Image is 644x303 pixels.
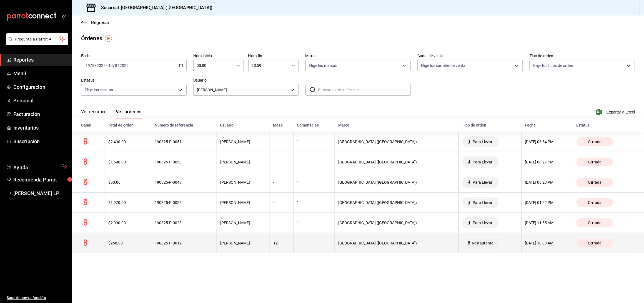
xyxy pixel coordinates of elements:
div: 1 [297,241,331,245]
span: Cerrada [586,241,604,245]
div: $2,090.00 [108,221,148,225]
div: navigation tabs [81,109,142,118]
div: - [273,160,290,164]
div: [PERSON_NAME] [220,140,266,144]
a: Pregunta a Parrot AI [4,40,68,46]
input: -- [108,63,113,68]
span: Elige los estatus [85,87,113,93]
button: Ver órdenes [116,109,142,118]
div: [PERSON_NAME] [220,200,266,205]
label: Usuario [193,79,299,82]
h3: Sucursal: [GEOGRAPHIC_DATA] ([GEOGRAPHIC_DATA]) [97,4,212,11]
div: 190825-P-0049 [155,180,213,185]
span: Personal [13,97,67,104]
span: Elige los tipos de orden [533,63,573,68]
span: Regresar [91,20,109,25]
span: Reportes [13,56,67,64]
span: Pregunta a Parrot AI [15,36,60,42]
div: Tipo de orden [462,123,518,127]
label: Canal de venta [417,54,523,58]
div: 190825-P-0051 [155,140,213,144]
span: Cerrada [586,160,604,164]
div: 1 [297,221,331,225]
div: [GEOGRAPHIC_DATA] ([GEOGRAPHIC_DATA]) [338,221,455,225]
input: -- [115,63,118,68]
div: 190825-P-0025 [155,200,213,205]
button: Regresar [81,20,109,25]
div: [DATE] 11:55 AM [525,221,570,225]
div: [DATE] 10:03 AM [525,241,570,245]
label: Hora inicio [193,54,244,58]
div: Usuario [220,123,267,127]
span: Para Llevar [470,160,495,164]
div: [PERSON_NAME] [220,241,266,245]
span: Para Llevar [470,180,495,185]
div: [DATE] 08:54 PM [525,140,570,144]
span: Facturación [13,110,67,118]
div: - [273,200,290,205]
div: [GEOGRAPHIC_DATA] ([GEOGRAPHIC_DATA]) [338,200,455,205]
span: Sugerir nueva función [7,295,67,301]
div: 1 [297,140,331,144]
label: Marca [305,54,411,58]
button: Exportar a Excel [597,109,635,115]
span: - [106,63,107,68]
div: - [273,180,290,185]
span: Elige los canales de venta [421,63,465,68]
input: -- [92,63,95,68]
div: 1 [297,160,331,164]
div: $50.00 [108,180,148,185]
span: Recomienda Parrot [13,176,67,183]
div: Mesa [273,123,290,127]
div: Comensales [297,123,332,127]
div: Órdenes [81,34,102,42]
div: [DATE] 08:27 PM [525,160,570,164]
input: Buscar no. de referencia [318,84,411,95]
span: Suscripción [13,138,67,145]
span: Menú [13,70,67,77]
div: $258.00 [108,241,148,245]
div: 190825-P-0050 [155,160,213,164]
span: Cerrada [586,221,604,225]
label: Estatus [81,79,187,82]
span: Cerrada [586,140,604,144]
span: [PERSON_NAME] LP [13,190,67,197]
input: ---- [96,63,106,68]
div: $2,490.00 [108,140,148,144]
span: Elige las marcas [309,63,337,68]
input: ---- [119,63,129,68]
span: / [95,63,96,68]
div: 190825-P-0023 [155,221,213,225]
span: Cerrada [586,180,604,185]
span: [PERSON_NAME] [197,87,289,93]
div: [GEOGRAPHIC_DATA] ([GEOGRAPHIC_DATA]) [338,140,455,144]
div: Número de referencia [155,123,214,127]
span: Inventarios [13,124,67,132]
button: Pregunta a Parrot AI [6,33,68,45]
label: Tipo de orden [530,54,635,58]
div: [GEOGRAPHIC_DATA] ([GEOGRAPHIC_DATA]) [338,180,455,185]
span: Para Llevar [470,200,495,205]
span: / [90,63,92,68]
div: 1 [297,200,331,205]
div: Fecha [525,123,570,127]
div: [GEOGRAPHIC_DATA] ([GEOGRAPHIC_DATA]) [338,160,455,164]
div: - [273,221,290,225]
div: Total de orden [108,123,148,127]
div: Marca [338,123,455,127]
div: Canal [81,123,101,127]
button: open_drawer_menu [61,14,66,19]
span: Configuración [13,83,67,91]
button: Tooltip marker [105,35,112,42]
span: Para Llevar [470,140,495,144]
span: / [118,63,119,68]
div: [DATE] 01:22 PM [525,200,570,205]
div: [PERSON_NAME] [220,160,266,164]
div: $1,970.00 [108,200,148,205]
input: -- [85,63,90,68]
div: 190825-P-0012 [155,241,213,245]
span: Restaurante [470,241,495,245]
span: Para Llevar [470,221,495,225]
div: - [273,140,290,144]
